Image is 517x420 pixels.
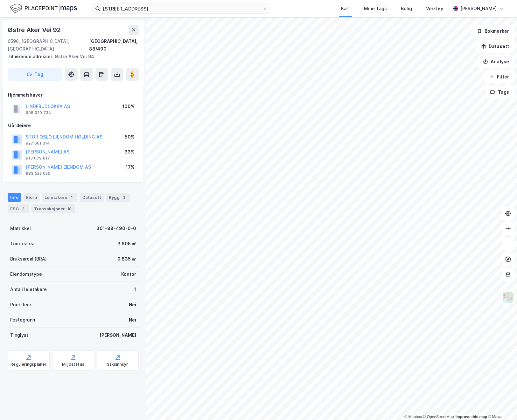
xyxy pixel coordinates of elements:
[10,240,36,247] div: Tomteareal
[10,3,77,14] img: logo.f888ab2527a4732fd821a326f86c7f29.svg
[478,55,514,68] button: Analyse
[10,331,28,339] div: Tinglyst
[8,25,62,35] div: Østre Aker Vei 92
[8,68,62,81] button: Tag
[125,133,135,141] div: 50%
[341,5,350,12] div: Kart
[31,204,75,213] div: Transaksjoner
[89,37,139,53] div: [GEOGRAPHIC_DATA], 88/490
[8,204,29,213] div: ESG
[66,206,73,212] div: 19
[117,255,136,263] div: 9 835 ㎡
[129,316,136,324] div: Nei
[42,193,77,202] div: Leietakere
[117,240,136,247] div: 3 605 ㎡
[485,390,517,420] div: Kontrollprogram for chat
[107,362,129,367] div: Saksinnsyn
[404,415,422,419] a: Mapbox
[485,390,517,420] iframe: Chat Widget
[100,331,136,339] div: [PERSON_NAME]
[121,194,127,200] div: 2
[80,193,104,202] div: Datasett
[10,362,46,367] div: Reguleringsplaner
[10,225,31,232] div: Matrikkel
[122,103,135,110] div: 100%
[8,53,134,60] div: Østre Aker Vei 94
[129,301,136,308] div: Nei
[26,141,50,146] div: 927 661 314
[476,40,514,53] button: Datasett
[20,206,26,212] div: 2
[472,25,514,37] button: Bokmerker
[364,5,387,12] div: Mine Tags
[126,163,135,171] div: 17%
[456,415,487,419] a: Improve this map
[100,4,262,13] input: Søk på adresse, matrikkel, gårdeiere, leietakere eller personer
[68,194,75,200] div: 1
[485,86,514,98] button: Tags
[10,316,35,324] div: Festegrunn
[10,270,42,278] div: Eiendomstype
[484,71,514,83] button: Filter
[10,301,31,308] div: Punktleie
[26,156,50,161] div: 913 079 817
[134,286,136,293] div: 1
[401,5,412,12] div: Bolig
[10,255,47,263] div: Bruksareal (BRA)
[10,286,47,293] div: Antall leietakere
[460,5,497,12] div: [PERSON_NAME]
[24,193,39,202] div: Eiere
[502,291,514,303] img: Z
[8,193,21,202] div: Info
[8,122,138,129] div: Gårdeiere
[121,270,136,278] div: Kontor
[8,37,89,53] div: 0596, [GEOGRAPHIC_DATA], [GEOGRAPHIC_DATA]
[423,415,454,419] a: OpenStreetMap
[8,91,138,99] div: Hjemmelshaver
[8,54,55,59] span: Tilhørende adresser:
[62,362,84,367] div: Miljøstatus
[106,193,130,202] div: Bygg
[96,225,136,232] div: 301-88-490-0-0
[26,110,51,115] div: 995 020 734
[26,171,50,176] div: 983 522 025
[124,148,135,156] div: 33%
[426,5,443,12] div: Verktøy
